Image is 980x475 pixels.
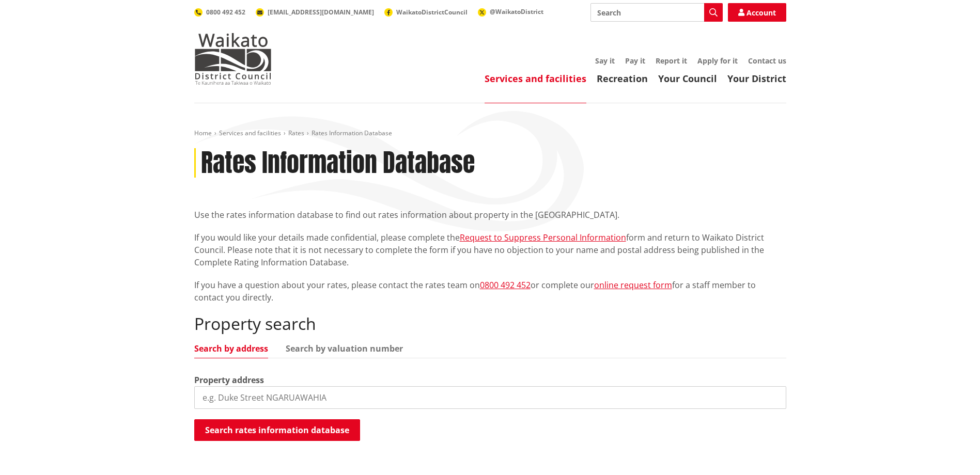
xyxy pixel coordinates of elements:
a: Say it [595,56,615,66]
h2: Property search [194,314,786,334]
p: If you have a question about your rates, please contact the rates team on or complete our for a s... [194,279,786,304]
a: Search by address [194,344,268,353]
a: Recreation [597,72,648,85]
a: Contact us [748,56,786,66]
span: 0800 492 452 [206,8,245,17]
a: WaikatoDistrictCouncil [384,8,468,17]
button: Search rates information database [194,419,360,441]
a: Pay it [625,56,645,66]
a: Request to Suppress Personal Information [460,232,626,243]
span: WaikatoDistrictCouncil [396,8,468,17]
a: [EMAIL_ADDRESS][DOMAIN_NAME] [256,8,374,17]
a: @WaikatoDistrict [478,7,543,16]
a: Report it [656,56,687,66]
a: Rates [288,129,304,137]
a: 0800 492 452 [480,279,531,291]
img: Waikato District Council - Te Kaunihera aa Takiwaa o Waikato [194,33,272,85]
a: 0800 492 452 [194,8,245,17]
h1: Rates Information Database [201,148,475,178]
input: e.g. Duke Street NGARUAWAHIA [194,386,786,409]
a: online request form [594,279,672,291]
a: Home [194,129,212,137]
a: Your Council [658,72,717,85]
span: [EMAIL_ADDRESS][DOMAIN_NAME] [268,8,374,17]
span: Rates Information Database [312,129,392,137]
label: Property address [194,374,264,386]
input: Search input [590,3,723,22]
a: Apply for it [697,56,738,66]
nav: breadcrumb [194,129,786,138]
p: If you would like your details made confidential, please complete the form and return to Waikato ... [194,231,786,268]
a: Account [728,3,786,22]
a: Services and facilities [485,72,586,85]
p: Use the rates information database to find out rates information about property in the [GEOGRAPHI... [194,209,786,221]
span: @WaikatoDistrict [490,7,543,16]
a: Search by valuation number [286,344,403,353]
a: Your District [727,72,786,85]
a: Services and facilities [219,129,281,137]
